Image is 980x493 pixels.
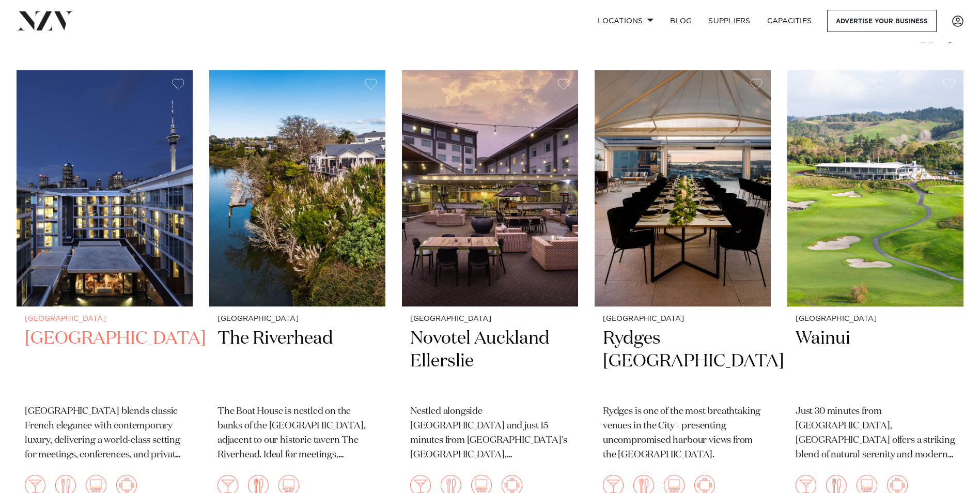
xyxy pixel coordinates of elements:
[603,327,763,397] h2: Rydges [GEOGRAPHIC_DATA]
[796,327,955,397] h2: Wainui
[589,10,662,32] a: Locations
[410,327,570,397] h2: Novotel Auckland Ellerslie
[410,315,570,323] small: [GEOGRAPHIC_DATA]
[25,405,184,463] p: [GEOGRAPHIC_DATA] blends classic French elegance with contemporary luxury, delivering a world-cla...
[662,10,700,32] a: BLOG
[25,315,184,323] small: [GEOGRAPHIC_DATA]
[17,70,193,306] img: Sofitel Auckland Viaduct Harbour hotel venue
[217,405,377,463] p: The Boat House is nestled on the banks of the [GEOGRAPHIC_DATA], adjacent to our historic tavern ...
[700,10,758,32] a: SUPPLIERS
[759,10,820,32] a: Capacities
[17,11,73,30] img: nzv-logo.png
[796,405,955,463] p: Just 30 minutes from [GEOGRAPHIC_DATA], [GEOGRAPHIC_DATA] offers a striking blend of natural sere...
[827,10,937,32] a: Advertise your business
[603,405,763,463] p: Rydges is one of the most breathtaking venues in the City - presenting uncompromised harbour view...
[217,327,377,397] h2: The Riverhead
[217,315,377,323] small: [GEOGRAPHIC_DATA]
[796,315,955,323] small: [GEOGRAPHIC_DATA]
[410,405,570,463] p: Nestled alongside [GEOGRAPHIC_DATA] and just 15 minutes from [GEOGRAPHIC_DATA]'s [GEOGRAPHIC_DATA...
[603,315,763,323] small: [GEOGRAPHIC_DATA]
[25,327,184,397] h2: [GEOGRAPHIC_DATA]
